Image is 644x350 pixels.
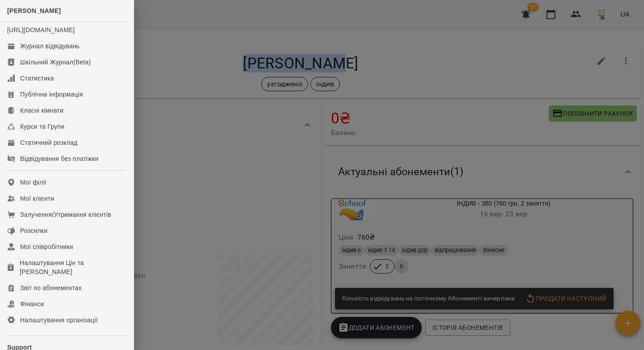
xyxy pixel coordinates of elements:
[20,106,64,115] div: Класні кімнати
[20,210,111,219] div: Залучення/Утримання клієнтів
[20,283,82,292] div: Звіт по абонементах
[20,154,98,163] div: Відвідування без платіжки
[20,42,80,51] div: Журнал відвідувань
[20,316,98,325] div: Налаштування організації
[20,258,127,276] div: Налаштування Цін та [PERSON_NAME]
[20,90,83,99] div: Публічна інформація
[20,226,47,235] div: Розсилки
[20,122,64,131] div: Курси та Групи
[7,7,61,14] span: [PERSON_NAME]
[20,242,73,251] div: Мої співробітники
[20,299,44,308] div: Фінанси
[20,194,54,203] div: Мої клієнти
[20,138,77,147] div: Статичний розклад
[20,58,91,67] div: Шкільний Журнал(Beta)
[20,74,54,83] div: Статистика
[7,26,75,34] a: [URL][DOMAIN_NAME]
[20,178,47,187] div: Мої філії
